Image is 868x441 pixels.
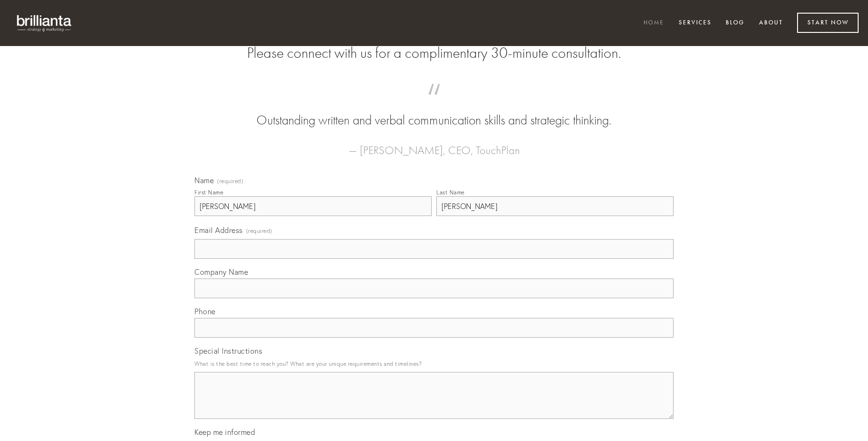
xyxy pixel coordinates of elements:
[673,15,718,31] a: Services
[194,176,214,185] span: Name
[637,15,670,31] a: Home
[246,224,272,237] span: (required)
[194,267,248,277] span: Company Name
[753,15,789,31] a: About
[209,130,659,160] figcaption: — [PERSON_NAME], CEO, TouchPlan
[217,178,243,184] span: (required)
[194,44,674,62] h2: Please connect with us for a complimentary 30-minute consultation.
[209,93,659,111] span: “
[797,13,859,33] a: Start Now
[194,189,223,196] div: First Name
[720,15,751,31] a: Blog
[436,189,465,196] div: Last Name
[194,427,255,437] span: Keep me informed
[194,225,243,235] span: Email Address
[194,346,262,356] span: Special Instructions
[194,307,216,316] span: Phone
[194,357,674,370] p: What is the best time to reach you? What are your unique requirements and timelines?
[209,93,659,130] blockquote: Outstanding written and verbal communication skills and strategic thinking.
[9,9,80,37] img: brillianta - research, strategy, marketing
